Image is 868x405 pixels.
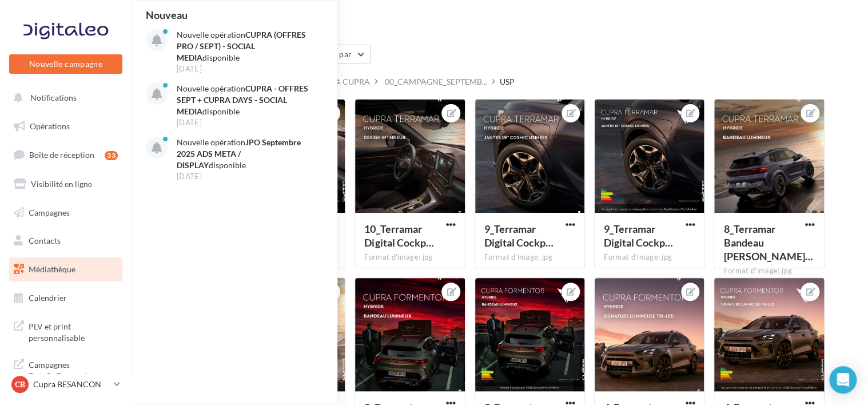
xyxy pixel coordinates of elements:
p: Cupra BESANCON [33,379,109,390]
span: Contacts [29,236,61,245]
a: Calendrier [7,286,125,310]
a: CB Cupra BESANCON [9,374,122,395]
span: Calendrier [29,293,67,303]
span: Boîte de réception [29,150,94,160]
span: Visibilité en ligne [31,179,92,189]
span: 9_Terramar Digital Cockpit 9x16 copie [484,223,554,249]
div: Format d'image: jpg [484,252,575,263]
a: Opérations [7,114,125,138]
a: Médiathèque [7,257,125,281]
div: Open Intercom Messenger [829,366,857,394]
div: Médiathèque [145,18,854,35]
a: Campagnes DataOnDemand [7,352,125,386]
div: Format d'image: jpg [364,252,455,263]
span: 00_CAMPAGNE_SEPTEMB... [385,76,487,88]
a: Campagnes [7,201,125,225]
span: 10_Terramar Digital Cockpit 9x16 [364,223,433,249]
a: Boîte de réception33 [7,142,125,167]
a: PLV et print personnalisable [7,314,125,348]
span: 8_Terramar Bandeau Lum 9x16 [723,223,813,263]
div: Format d'image: jpg [723,266,814,276]
a: Visibilité en ligne [7,172,125,196]
span: Médiathèque [29,264,75,274]
span: 9_Terramar Digital Cockpit 1x1 copie [604,223,673,249]
span: Notifications [30,93,77,102]
button: Nouvelle campagne [9,54,122,74]
div: USP [500,76,515,88]
a: Contacts [7,229,125,253]
span: Campagnes DataOnDemand [29,357,118,382]
button: Notifications [7,86,120,110]
span: Opérations [30,121,70,131]
div: Format d'image: jpg [604,252,695,263]
div: 33 [105,151,118,160]
span: PLV et print personnalisable [29,319,118,343]
span: Campagnes [29,207,70,217]
div: CUPRA [343,76,370,88]
span: CB [15,379,25,390]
